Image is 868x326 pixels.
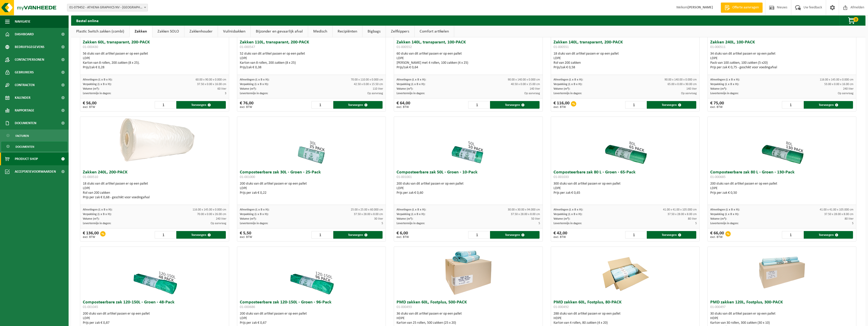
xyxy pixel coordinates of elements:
div: LDPE [83,186,226,191]
span: 01-001033 [554,175,569,179]
span: Levertermijn in dagen: [83,92,111,95]
div: 200 stuks van dit artikel passen er op een pallet [397,182,540,195]
a: Documenten [1,142,67,151]
div: 200 stuks van dit artikel passen er op een pallet [240,182,383,195]
span: 30 liter [374,217,383,220]
div: 200 stuks van dit artikel passen er op een pallet [710,182,854,195]
span: 25.00 x 25.00 x 60.000 cm [351,208,383,211]
span: 5 [382,222,383,225]
img: 01-000497 [756,247,807,298]
div: 200 stuks van dit artikel passen er op een pallet [240,312,383,325]
span: 40.50 x 0.00 x 15.00 cm [511,83,540,86]
span: 01-001045 [83,305,98,309]
div: 300 stuks van dit artikel passen er op een pallet [554,182,697,195]
div: Prijs per zak € 0,50 [710,191,854,195]
span: Levertermijn in dagen: [710,222,738,225]
button: Toevoegen [647,231,696,239]
span: 01-000685 [710,175,725,179]
button: Toevoegen [647,101,696,109]
h3: Zakken 240L, 200-PACK [83,170,226,180]
div: € 76,00 [240,101,254,109]
span: 116.00 x 145.00 x 0.000 cm [820,78,854,81]
a: Bijzonder en gevaarlijk afval [251,26,308,37]
div: 200 stuks van dit artikel passen er op een pallet [83,312,226,325]
span: Verpakking (L x B x H): [554,213,582,216]
div: Prijs/zak € 0,58 [554,65,697,70]
h3: Zakken 140L, transparant, 100-PACK [397,40,540,50]
span: Afmetingen (L x B x H): [397,78,426,81]
div: € 64,00 [397,101,410,109]
span: Documenten [15,117,36,129]
span: 240 liter [216,217,226,220]
span: 70.00 x 0.00 x 26.00 cm [197,213,226,216]
strong: [PERSON_NAME] [688,6,713,9]
span: Afmetingen (L x B x H): [710,78,740,81]
span: Levertermijn in dagen: [240,222,268,225]
span: 70.00 x 110.00 x 0.000 cm [351,78,383,81]
div: Prijs per zak € 0,68 - geschikt voor voedingafval [83,195,226,200]
div: € 6,00 [397,231,409,239]
span: Afmetingen (L x B x H): [554,78,583,81]
span: Rapportage [15,104,34,117]
button: Toevoegen [176,231,226,239]
span: 0 [853,17,858,22]
span: 90.00 x 140.00 x 0.000 cm [508,78,540,81]
h3: Composteerbare zak 80 L - Groen - 130-Pack [710,170,854,180]
span: Volume (m³): [554,217,570,220]
button: Toevoegen [176,101,226,109]
span: 3 [225,92,226,95]
span: 37.50 x 28.00 x 8.00 cm [824,213,854,216]
span: 42.50 x 0.00 x 15.50 cm [354,83,383,86]
img: 01-000686 [286,247,337,298]
span: Op aanvraag [367,92,383,95]
button: Toevoegen [333,231,383,239]
span: Verpakking (L x B x H): [397,213,425,216]
span: Op aanvraag [681,92,697,95]
a: Vuilnisbakken [218,26,250,37]
div: LDPE [240,56,383,61]
span: excl. BTW [397,106,410,109]
a: Zakken SOLO [152,26,184,37]
span: Bedrijfsgegevens [15,41,44,53]
img: 01-000492 [600,247,651,298]
a: Zelfkippers [386,26,414,37]
div: Prijs/zak € 0,38 [240,65,383,70]
div: € 136,00 [83,231,99,239]
span: 140 liter [686,87,697,90]
h3: Zakken 140L, transparant, 200-PACK [554,40,697,50]
span: excl. BTW [240,106,254,109]
h3: Zakken 60L, transparant, 200-PACK [83,40,226,50]
div: LDPE [240,186,383,191]
input: 1 [311,231,333,239]
div: 60 stuks van dit artikel passen er op een pallet [397,52,540,70]
span: 50 liter [531,217,540,220]
img: 01-001033 [600,117,651,168]
div: 52 stuks van dit artikel passen er op een pallet [240,52,383,70]
span: Navigatie [15,15,30,28]
span: Verpakking (L x B x H): [554,83,582,86]
span: 5 [539,222,540,225]
span: 01-000430 [83,45,98,49]
div: € 75,00 [710,101,724,109]
span: Acceptatievoorwaarden [15,165,56,178]
div: € 116,00 [554,101,570,109]
button: Toevoegen [804,101,853,109]
span: 60 liter [217,87,226,90]
img: 01-001001 [443,117,494,168]
span: excl. BTW [710,236,724,239]
span: Volume (m³): [710,217,727,220]
div: LDPE [83,56,226,61]
div: LDPE [83,316,226,321]
span: Offerte aanvragen [731,5,760,10]
a: Zakkenhouder [184,26,218,37]
img: 01-000510 [104,117,206,168]
span: 110 liter [373,87,383,90]
div: HDPE [397,316,540,321]
span: 01-000497 [710,305,725,309]
div: Prijs per zak € 0,60 [397,191,540,195]
a: Offerte aanvragen [721,3,763,13]
span: 116.00 x 145.00 x 0.000 cm [193,208,226,211]
span: 41.00 x 41.00 x 105.000 cm [663,208,697,211]
span: Volume (m³): [240,217,256,220]
div: LDPE [710,56,854,61]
